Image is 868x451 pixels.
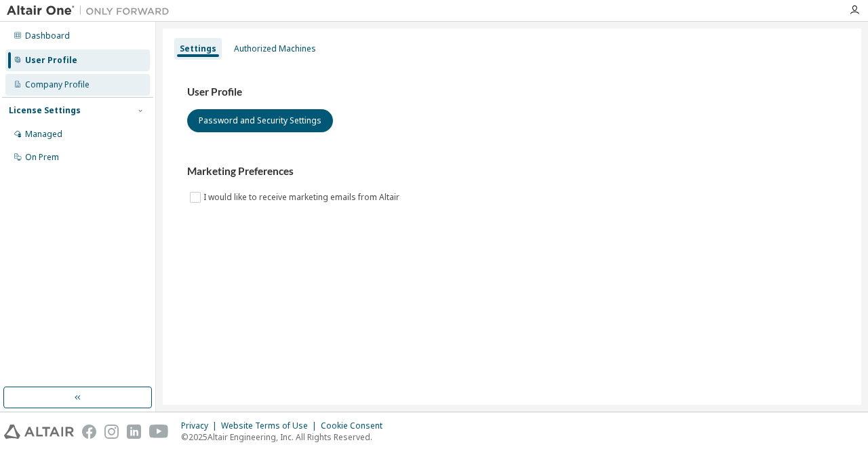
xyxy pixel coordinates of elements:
[149,425,169,439] img: youtube.svg
[321,420,391,431] div: Cookie Consent
[25,152,59,163] div: On Prem
[9,105,81,116] div: License Settings
[180,43,216,54] div: Settings
[181,420,221,431] div: Privacy
[25,129,62,140] div: Managed
[187,165,837,178] h3: Marketing Preferences
[7,4,176,18] img: Altair One
[203,189,402,205] label: I would like to receive marketing emails from Altair
[25,55,77,66] div: User Profile
[181,431,391,443] p: © 2025 Altair Engineering, Inc. All Rights Reserved.
[127,425,141,439] img: linkedin.svg
[187,85,837,99] h3: User Profile
[25,79,90,90] div: Company Profile
[221,420,321,431] div: Website Terms of Use
[234,43,316,54] div: Authorized Machines
[187,109,333,132] button: Password and Security Settings
[4,425,74,439] img: altair_logo.svg
[82,425,96,439] img: facebook.svg
[104,425,119,439] img: instagram.svg
[25,31,70,41] div: Dashboard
